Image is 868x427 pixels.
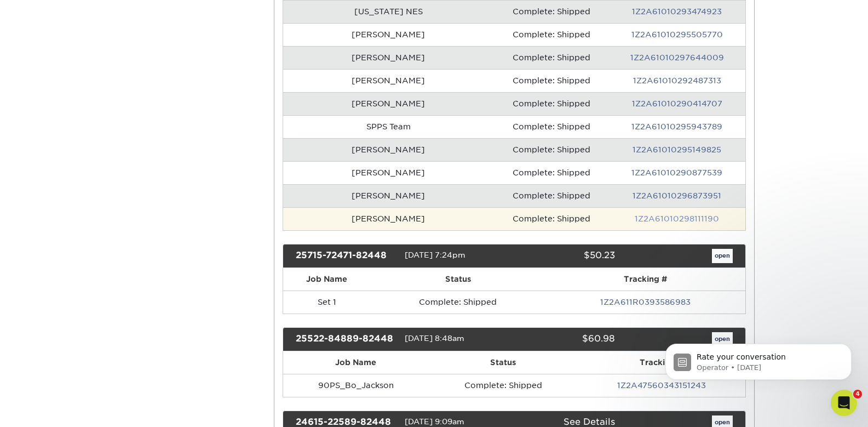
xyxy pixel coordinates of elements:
th: Job Name [283,268,371,291]
td: Complete: Shipped [494,115,610,138]
div: [DATE] [9,255,210,270]
td: 90PS_Bo_Jackson [283,374,428,397]
img: Profile image for Operator [31,6,49,24]
td: [PERSON_NAME] [283,69,494,92]
div: ok thank you [143,222,210,246]
td: Complete: Shipped [494,184,610,207]
div: Thank you for your understanding, and please let us know if you have any questions. [18,138,171,192]
b: [PERSON_NAME] [47,273,108,281]
th: Tracking # [545,268,745,291]
td: Complete: Shipped [494,207,610,230]
div: Adam says… [9,222,210,255]
div: [DATE] [9,207,210,222]
span: [DATE] 8:48am [405,334,464,343]
i: You will receive a copy of this message by email [18,171,168,191]
a: See Details [564,417,615,427]
td: Complete: Shipped [494,69,610,92]
div: 25715-72471-82448 [288,249,405,263]
p: The team can also help [53,14,136,25]
td: Complete: Shipped [371,291,545,314]
button: Upload attachment [52,343,61,352]
th: Status [371,268,545,291]
a: 1Z2A61010295943789 [631,122,722,131]
td: [PERSON_NAME] [283,138,494,161]
textarea: Message… [9,320,210,339]
div: Hi [PERSON_NAME],Please let us know if you have any questions. [9,295,180,351]
a: 1Z2A61010295149825 [633,145,721,154]
button: Home [171,4,192,25]
td: Set 1 [283,291,371,314]
td: Complete: Shipped [494,46,610,69]
td: [PERSON_NAME] [283,161,494,184]
a: open [712,249,733,263]
div: Erica says… [9,295,210,375]
td: Complete: Shipped [494,161,610,184]
a: 1Z2A611R0393586983 [600,298,691,306]
button: Send a message… [187,339,205,356]
td: Complete: Shipped [494,92,610,115]
iframe: Intercom live chat [831,390,857,416]
a: 1Z2A61010296873951 [633,191,721,200]
span: 4 [853,390,862,398]
div: Please let us know if you have any questions. [18,312,171,333]
td: Complete: Shipped [494,138,610,161]
a: 1Z2A61010297644009 [630,53,724,62]
a: 1Z2A61010290414707 [632,99,722,108]
a: 1Z2A47560343151243 [617,381,706,390]
td: [PERSON_NAME] [283,46,494,69]
a: 1Z2A61010298111190 [635,214,719,223]
div: $60.98 [506,332,623,346]
a: 1Z2A61010292487313 [633,76,721,85]
th: Tracking # [578,351,745,374]
h1: Operator [53,5,92,14]
button: Gif picker [35,343,43,352]
td: [PERSON_NAME] [283,92,494,115]
div: 25522-84889-82448 [288,332,405,346]
td: [PERSON_NAME] [283,23,494,46]
span: [DATE] 7:24pm [405,250,465,259]
div: Hi [PERSON_NAME], [18,301,171,312]
div: Erica says… [9,270,210,295]
button: Start recording [70,343,78,352]
span: [DATE] 9:09am [405,417,464,426]
td: Complete: Shipped [494,23,610,46]
td: [PERSON_NAME] [283,207,494,230]
th: Status [428,351,577,374]
button: go back [7,4,28,25]
td: SPPS Team [283,115,494,138]
div: $50.23 [506,249,623,263]
td: [PERSON_NAME] [283,184,494,207]
iframe: Intercom notifications message [649,321,868,397]
div: ok thank you [152,229,202,240]
a: 1Z2A61010293474923 [632,7,722,16]
a: 1Z2A61010295505770 [631,30,723,39]
div: Close [192,4,212,24]
div: We apologize for any inconvenience this may have caused. We strive to ensure that every job is pr... [18,52,171,117]
div: joined the conversation [47,272,187,282]
td: Complete: Shipped [428,374,577,397]
a: 1Z2A61010290877539 [631,168,722,177]
img: Profile image for Erica [33,271,44,282]
th: Job Name [283,351,428,374]
button: Emoji picker [17,343,26,352]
